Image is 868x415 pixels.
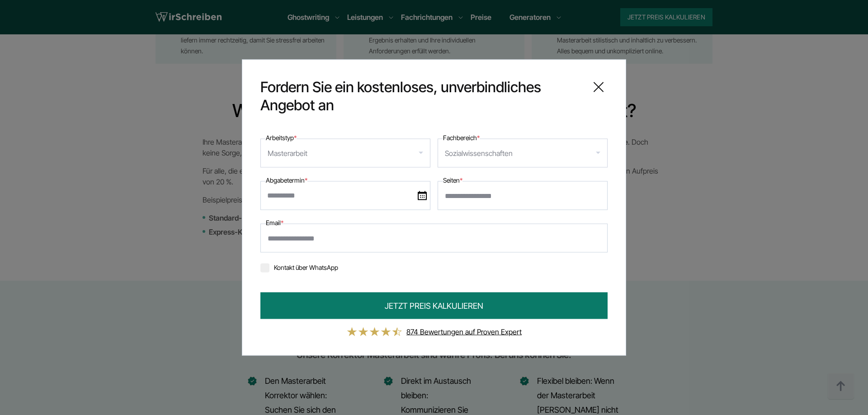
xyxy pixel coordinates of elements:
label: Abgabetermin [266,175,307,186]
div: Sozialwissenschaften [445,146,513,160]
button: JETZT PREIS KALKULIEREN [260,292,608,319]
label: Arbeitstyp [266,132,297,143]
input: date [260,181,430,210]
img: date [418,191,427,200]
label: Fachbereich [443,132,480,143]
a: 874 Bewertungen auf Proven Expert [406,327,522,336]
span: Fordern Sie ein kostenloses, unverbindliches Angebot an [260,78,582,114]
label: Seiten [443,175,462,186]
span: JETZT PREIS KALKULIEREN [385,300,483,312]
label: Email [266,217,283,228]
label: Kontakt über WhatsApp [260,264,338,271]
div: Masterarbeit [268,146,307,160]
